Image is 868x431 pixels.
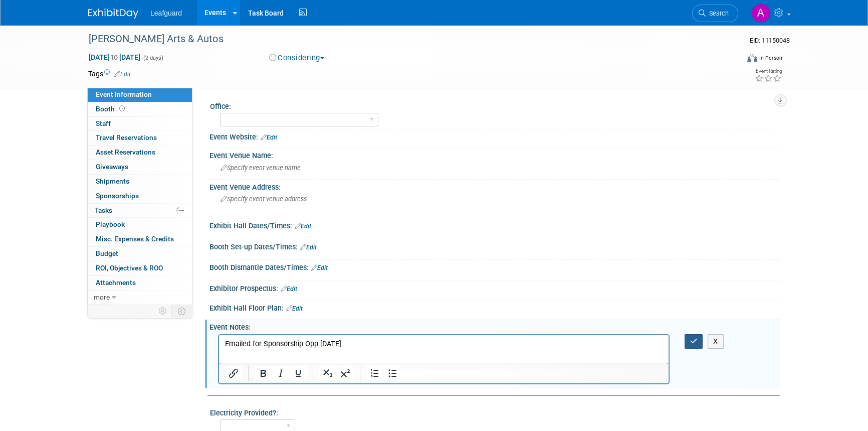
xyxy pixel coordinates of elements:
[88,146,192,160] a: Asset Reservations
[209,320,780,332] div: Event Notes:
[96,192,139,200] span: Sponsorships
[88,131,192,145] a: Travel Reservations
[300,244,317,251] a: Edit
[692,5,738,22] a: Search
[311,264,328,271] a: Edit
[96,90,152,98] span: Event Information
[96,163,128,171] span: Giveaways
[88,261,192,275] a: ROI, Objectives & ROO
[319,366,336,380] button: Subscript
[88,160,192,174] a: Giveaways
[88,175,192,189] a: Shipments
[209,281,780,294] div: Exhibitor Prospectus:
[172,305,192,318] td: Toggle Event Tabs
[114,71,131,78] a: Edit
[96,148,155,156] span: Asset Reservations
[221,164,301,172] span: Specify event venue name
[261,134,277,141] a: Edit
[210,405,775,418] div: Electricity Provided?:
[88,53,141,62] span: [DATE] [DATE]
[150,9,182,17] span: Leafguard
[117,105,127,112] span: Booth not reserved yet
[96,235,174,243] span: Misc. Expenses & Credits
[337,366,354,380] button: Superscript
[295,223,311,230] a: Edit
[384,366,401,380] button: Bullet list
[679,52,782,67] div: Event Format
[209,260,780,273] div: Booth Dismantle Dates/Times:
[281,285,297,293] a: Edit
[210,99,775,111] div: Office:
[95,206,112,214] span: Tasks
[225,366,242,380] button: Insert/edit link
[88,204,192,218] a: Tasks
[219,335,669,363] iframe: Rich Text Area
[154,305,172,318] td: Personalize Event Tab Strip
[96,119,111,127] span: Staff
[759,54,782,62] div: In-Person
[88,218,192,232] a: Playbook
[751,4,770,23] img: Arlene Duncan
[96,177,129,185] span: Shipments
[221,195,307,203] span: Specify event venue address
[88,102,192,116] a: Booth
[96,133,157,141] span: Travel Reservations
[286,305,303,312] a: Edit
[88,69,131,79] td: Tags
[85,30,723,48] div: [PERSON_NAME] Arts & Autos
[750,37,790,44] span: Event ID: 11150048
[88,88,192,102] a: Event Information
[209,301,780,314] div: Exhibit Hall Floor Plan:
[366,366,383,380] button: Numbered list
[708,334,724,349] button: X
[209,239,780,252] div: Booth Set-up Dates/Times:
[209,148,780,161] div: Event Venue Name:
[96,220,125,228] span: Playbook
[96,278,136,286] span: Attachments
[747,54,757,62] img: Format-Inperson.png
[209,218,780,231] div: Exhibit Hall Dates/Times:
[88,291,192,305] a: more
[88,189,192,203] a: Sponsorships
[96,105,127,113] span: Booth
[272,366,289,380] button: Italic
[290,366,307,380] button: Underline
[706,10,729,17] span: Search
[142,55,163,61] span: (2 days)
[88,247,192,261] a: Budget
[755,69,782,74] div: Event Rating
[209,180,780,192] div: Event Venue Address:
[255,366,272,380] button: Bold
[266,53,328,63] button: Considering
[88,232,192,246] a: Misc. Expenses & Credits
[88,117,192,131] a: Staff
[96,264,163,272] span: ROI, Objectives & ROO
[88,276,192,290] a: Attachments
[209,129,780,142] div: Event Website:
[96,249,118,257] span: Budget
[110,53,119,61] span: to
[94,293,110,301] span: more
[88,9,138,19] img: ExhibitDay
